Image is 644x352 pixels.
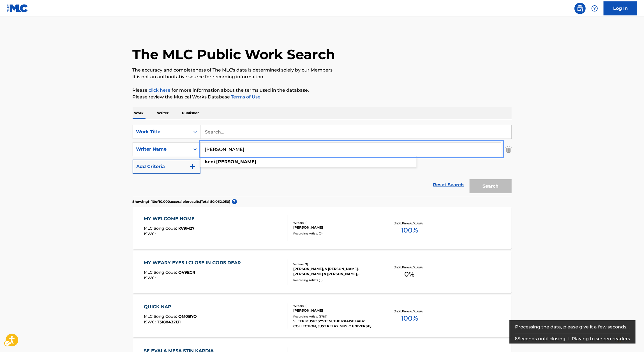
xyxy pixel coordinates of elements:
[149,88,171,93] a: click here
[133,125,512,196] form: Search Form
[133,73,512,80] p: It is not an authoritative source for recording information.
[7,4,28,12] img: MLC Logo
[178,314,197,319] span: QM0BYO
[293,308,378,313] div: [PERSON_NAME]
[144,314,178,319] span: MLC Song Code :
[144,275,157,280] span: ISWC :
[200,156,417,167] div: keni[PERSON_NAME]
[401,225,418,235] span: 100 %
[144,303,197,310] div: QUICK NAP
[144,259,244,266] div: MY WEARY EYES I CLOSE IN GODS DEAR
[133,295,512,337] a: QUICK NAPMLC Song Code:QM0BYOISWC:T3188432131Writers (1)[PERSON_NAME]Recording Artists (3787)SLEE...
[577,5,583,12] img: search
[205,159,215,164] strong: keni
[178,270,195,275] span: QV9ECR
[133,251,512,293] a: MY WEARY EYES I CLOSE IN GODS DEARMLC Song Code:QV9ECRISWC:Writers (3)[PERSON_NAME], & [PERSON_NA...
[505,142,512,156] img: Delete Criterion
[515,320,630,334] div: Processing the data, please give it a few seconds...
[232,199,237,204] span: ?
[293,266,378,277] div: [PERSON_NAME], & [PERSON_NAME], [PERSON_NAME] & [PERSON_NAME], [PERSON_NAME], [PERSON_NAME]
[515,336,518,341] span: 6
[430,179,467,191] a: Reset Search
[293,231,378,236] div: Recording Artists ( 0 )
[144,226,178,231] span: MLC Song Code :
[394,265,424,269] p: Total Known Shares:
[200,142,501,156] input: Search...
[591,5,598,12] img: help
[189,163,196,170] img: 9d2ae6d4665cec9f34b9.svg
[293,278,378,282] div: Recording Artists ( 0 )
[136,146,187,153] div: Writer Name
[157,319,181,325] span: T3188432131
[230,94,261,100] a: Terms of Use
[178,226,195,231] span: KV9M27
[133,160,200,174] button: Add Criteria
[144,215,197,222] div: MY WELCOME HOME
[136,128,187,135] div: Work Title
[200,125,511,139] input: Search...
[133,87,512,94] p: Please for more information about the terms used in the database.
[156,107,170,119] p: Writer
[216,159,257,164] strong: [PERSON_NAME]
[404,269,414,279] span: 0 %
[144,319,157,325] span: ISWC :
[133,207,512,249] a: MY WELCOME HOMEMLC Song Code:KV9M27ISWC:Writers (1)[PERSON_NAME]Recording Artists (0)Total Known ...
[394,309,424,313] p: Total Known Shares:
[401,313,418,323] span: 100 %
[190,125,200,139] div: On
[144,270,178,275] span: MLC Song Code :
[394,221,424,225] p: Total Known Shares:
[293,221,378,225] div: Writers ( 1 )
[293,304,378,308] div: Writers ( 1 )
[293,262,378,266] div: Writers ( 3 )
[293,319,378,329] div: SLEEP MUSIC SYSTEM, THE PRAISE BABY COLLECTION, JUST RELAX MUSIC UNIVERSE, SLEEP MUSIC SYSTEM, SL...
[293,314,378,319] div: Recording Artists ( 3787 )
[293,225,378,230] div: [PERSON_NAME]
[181,107,201,119] p: Publisher
[133,46,335,63] h1: The MLC Public Work Search
[133,107,146,119] p: Work
[144,231,157,236] span: ISWC :
[604,1,637,15] a: Log In
[133,67,512,73] p: The accuracy and completeness of The MLC's data is determined solely by our Members.
[133,199,230,204] p: Showing 1 - 10 of 10,000 accessible results (Total 50,062,050 )
[133,94,512,100] p: Please review the Musical Works Database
